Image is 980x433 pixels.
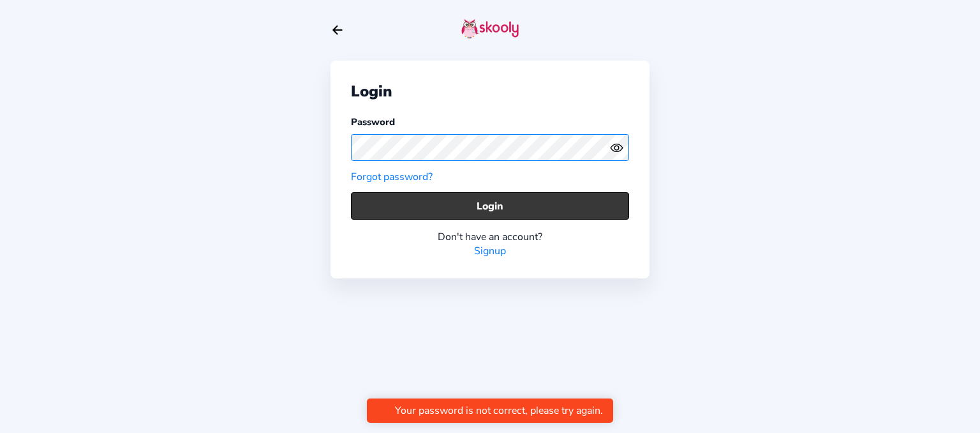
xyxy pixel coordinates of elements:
[351,230,629,244] div: Don't have an account?
[610,141,629,155] button: eye outlineeye off outline
[351,81,629,102] div: Login
[351,170,433,184] a: Forgot password?
[474,244,506,258] a: Signup
[461,19,519,39] img: skooly-logo.png
[351,116,395,128] label: Password
[395,404,603,418] div: Your password is not correct, please try again.
[330,23,345,37] button: arrow back outline
[610,141,623,155] ion-icon: eye outline
[351,192,629,220] button: Login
